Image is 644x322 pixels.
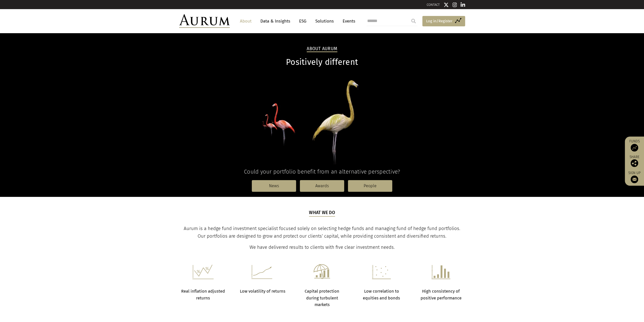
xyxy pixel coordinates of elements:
h1: Positively different [179,57,465,67]
a: Solutions [313,16,336,26]
a: People [348,180,392,192]
a: About [237,16,254,26]
strong: Low correlation to equities and bonds [363,289,400,300]
img: Linkedin icon [461,2,465,7]
strong: Real inflation adjusted returns [181,289,225,300]
a: Events [340,16,355,26]
img: Aurum [179,14,230,28]
h2: About Aurum [307,46,337,52]
a: ESG [297,16,309,26]
a: Sign up [627,171,641,183]
strong: High consistency of positive performance [421,289,462,300]
div: Share [627,155,641,167]
a: Data & Insights [258,16,293,26]
a: Log in/Register [422,16,465,27]
a: Awards [300,180,344,192]
img: Sign up to our newsletter [631,176,638,183]
img: Access Funds [631,144,638,151]
a: Funds [627,139,641,151]
img: Share this post [631,159,638,167]
a: News [252,180,296,192]
img: Twitter icon [444,2,449,7]
strong: Capital protection during turbulent markets [305,289,339,307]
input: Submit [408,16,419,26]
h4: Could your portfolio benefit from an alternative perspective? [179,168,465,175]
span: Aurum is a hedge fund investment specialist focused solely on selecting hedge funds and managing ... [184,226,460,239]
a: CONTACT [427,3,440,7]
h5: What we do [309,210,335,217]
img: Instagram icon [452,2,457,7]
span: Log in/Register [426,18,452,24]
strong: Low volatility of returns [240,289,285,294]
span: We have delivered results to clients with five clear investment needs. [250,244,395,250]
